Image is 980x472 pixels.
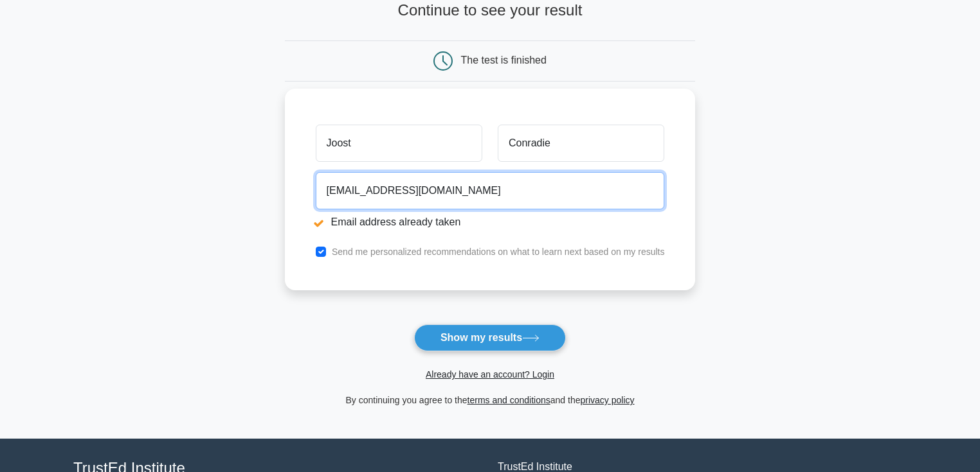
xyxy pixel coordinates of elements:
a: Already have an account? Login [426,369,554,380]
input: Email [316,172,665,209]
li: Email address already taken [316,214,665,230]
label: Send me personalized recommendations on what to learn next based on my results [332,247,665,257]
div: The test is finished [461,55,547,66]
div: By continuing you agree to the and the [277,392,703,408]
input: Last name [498,125,664,162]
a: privacy policy [581,395,635,405]
button: Show my results [414,324,566,351]
input: First name [316,125,482,162]
a: terms and conditions [467,395,550,405]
